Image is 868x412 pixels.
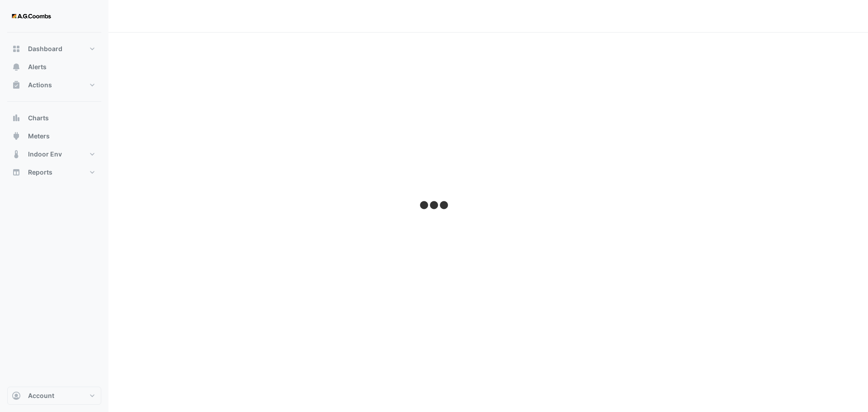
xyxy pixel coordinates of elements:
[7,40,101,58] button: Dashboard
[28,168,52,177] span: Reports
[12,44,21,53] app-icon: Dashboard
[12,62,21,71] app-icon: Alerts
[28,132,50,141] span: Meters
[28,81,52,90] span: Actions
[28,114,49,123] span: Charts
[28,150,62,159] span: Indoor Env
[7,76,101,94] button: Actions
[12,81,21,90] app-icon: Actions
[12,132,21,141] app-icon: Meters
[11,7,52,25] img: Company Logo
[7,163,101,181] button: Reports
[7,109,101,127] button: Charts
[12,150,21,159] app-icon: Indoor Env
[28,391,54,400] span: Account
[12,168,21,177] app-icon: Reports
[28,44,62,53] span: Dashboard
[7,58,101,76] button: Alerts
[7,145,101,163] button: Indoor Env
[28,62,47,71] span: Alerts
[7,127,101,145] button: Meters
[7,387,101,405] button: Account
[12,114,21,123] app-icon: Charts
